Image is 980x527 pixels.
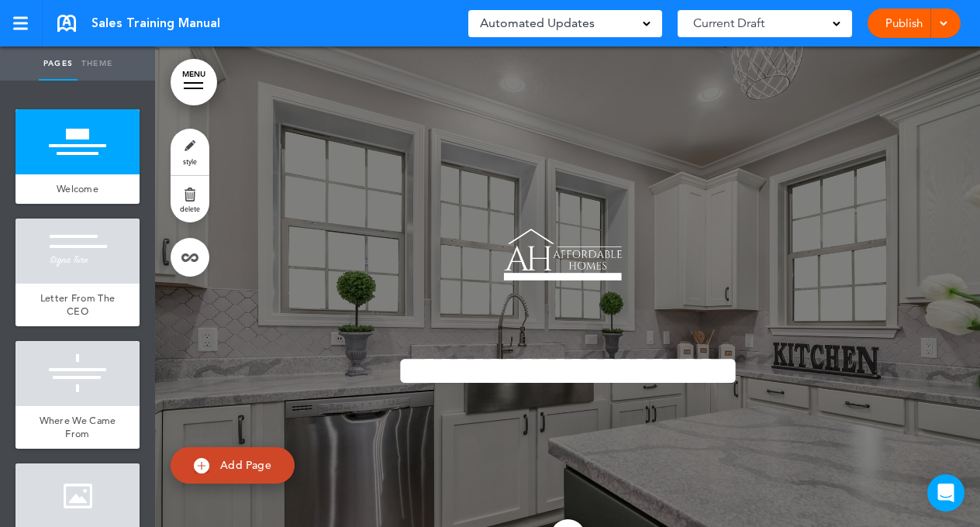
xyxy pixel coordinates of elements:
[927,474,964,511] div: Open Intercom Messenger
[171,129,209,175] a: style
[40,414,116,441] span: Where We Came From
[16,174,140,204] a: Welcome
[39,46,78,81] a: Pages
[171,59,217,105] a: MENU
[16,406,140,449] a: Where We Came From
[194,458,209,474] img: add.svg
[879,9,928,38] a: Publish
[171,176,209,222] a: delete
[693,12,764,34] span: Current Draft
[40,291,116,319] span: Letter From The CEO
[220,458,271,472] span: Add Page
[171,447,295,484] a: Add Page
[183,157,197,166] span: style
[78,46,116,81] a: Theme
[16,284,140,326] a: Letter From The CEO
[485,208,650,303] img: 1659754960158.png
[91,15,220,32] span: Sales Training Manual
[57,182,98,195] span: Welcome
[180,204,200,213] span: delete
[480,12,595,34] span: Automated Updates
